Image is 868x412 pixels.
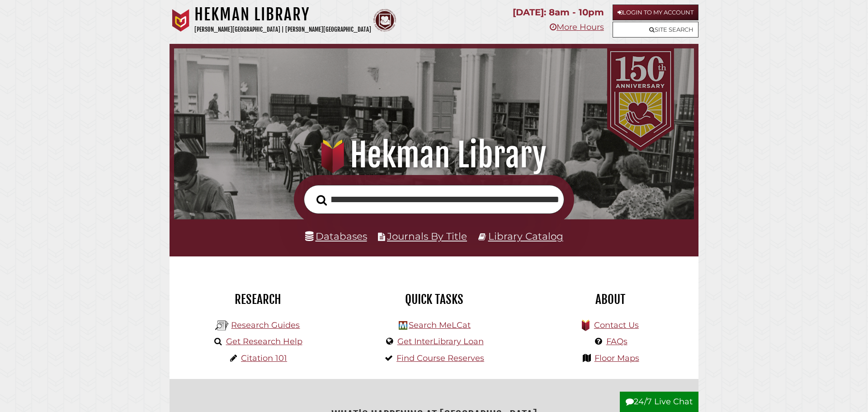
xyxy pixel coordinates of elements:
[613,5,698,20] a: Login to My Account
[170,9,192,32] img: Calvin University
[353,292,515,307] h2: Quick Tasks
[194,5,371,24] h1: Hekman Library
[606,336,627,346] a: FAQs
[613,22,698,38] a: Site Search
[550,22,604,32] a: More Hours
[397,336,484,346] a: Get InterLibrary Loan
[305,230,367,242] a: Databases
[387,230,467,242] a: Journals By Title
[396,353,484,363] a: Find Course Reserves
[409,320,471,330] a: Search MeLCat
[215,319,229,332] img: Hekman Library Logo
[594,320,639,330] a: Contact Us
[231,320,300,330] a: Research Guides
[529,292,692,307] h2: About
[312,192,331,208] button: Search
[187,135,681,175] h1: Hekman Library
[373,9,396,32] img: Calvin Theological Seminary
[488,230,563,242] a: Library Catalog
[513,5,604,20] p: [DATE]: 8am - 10pm
[176,292,339,307] h2: Research
[226,336,302,346] a: Get Research Help
[241,353,287,363] a: Citation 101
[594,353,639,363] a: Floor Maps
[316,194,327,206] i: Search
[399,321,407,330] img: Hekman Library Logo
[194,24,371,35] p: [PERSON_NAME][GEOGRAPHIC_DATA] | [PERSON_NAME][GEOGRAPHIC_DATA]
